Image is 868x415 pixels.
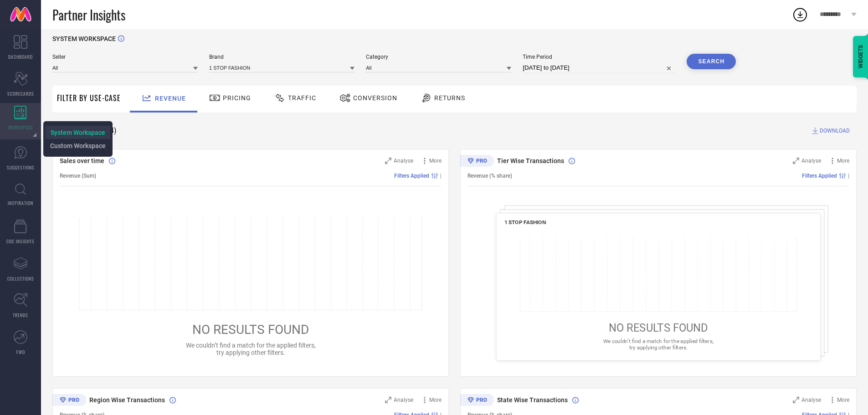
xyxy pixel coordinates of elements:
[52,54,198,60] span: Seller
[837,397,849,403] span: More
[288,94,316,102] span: Traffic
[504,219,546,225] span: 1 STOP FASHION
[497,396,568,404] span: State Wise Transactions
[7,164,35,171] span: SUGGESTIONS
[50,141,106,150] a: Custom Workspace
[394,173,429,179] span: Filters Applied
[6,238,35,245] span: CDC INSIGHTS
[8,53,33,60] span: DASHBOARD
[394,397,413,403] span: Analyse
[837,158,849,164] span: More
[60,173,96,179] span: Revenue (Sum)
[687,54,736,69] button: Search
[429,397,442,403] span: More
[8,124,33,131] span: WORKSPACE
[366,54,511,60] span: Category
[385,397,391,403] svg: Zoom
[52,394,86,408] div: Premium
[440,173,442,179] span: |
[820,126,850,135] span: DOWNLOAD
[603,338,714,350] span: We couldn’t find a match for the applied filters, try applying other filters.
[7,90,34,97] span: SCORECARDS
[801,397,821,403] span: Analyse
[467,173,512,179] span: Revenue (% share)
[89,396,165,404] span: Region Wise Transactions
[223,94,251,102] span: Pricing
[460,155,494,169] div: Premium
[497,157,564,164] span: Tier Wise Transactions
[52,35,116,42] span: SYSTEM WORKSPACE
[385,158,391,164] svg: Zoom
[8,200,33,206] span: INSPIRATION
[523,54,675,60] span: Time Period
[155,95,186,102] span: Revenue
[7,275,34,282] span: COLLECTIONS
[801,158,821,164] span: Analyse
[52,5,125,24] span: Partner Insights
[13,312,28,318] span: TRENDS
[209,54,354,60] span: Brand
[51,128,105,137] a: System Workspace
[394,158,413,164] span: Analyse
[353,94,397,102] span: Conversion
[192,322,309,337] span: NO RESULTS FOUND
[51,129,105,136] span: System Workspace
[609,322,708,334] span: NO RESULTS FOUND
[802,173,837,179] span: Filters Applied
[429,158,442,164] span: More
[523,62,675,73] input: Select time period
[793,397,799,403] svg: Zoom
[848,173,849,179] span: |
[186,342,316,356] span: We couldn’t find a match for the applied filters, try applying other filters.
[793,158,799,164] svg: Zoom
[792,6,808,23] div: Open download list
[434,94,465,102] span: Returns
[16,348,25,355] span: FWD
[60,157,104,164] span: Sales over time
[50,142,106,149] span: Custom Workspace
[57,92,121,103] span: Filter By Use-Case
[460,394,494,408] div: Premium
